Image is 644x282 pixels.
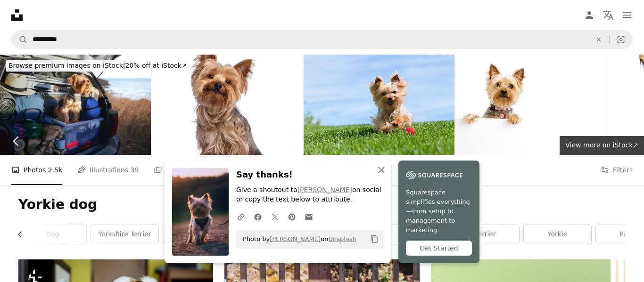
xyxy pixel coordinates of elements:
button: Filters [601,155,633,185]
a: Share on Pinterest [283,207,300,226]
div: Get Started [406,241,472,256]
a: dog [19,225,86,244]
h3: Say thanks! [236,168,383,182]
p: Give a shoutout to on social or copy the text below to attribute. [236,185,383,204]
a: Unsplash [328,235,356,242]
button: Visual search [610,31,632,48]
button: Menu [618,6,636,24]
a: Home — Unsplash [11,9,23,21]
a: View more on iStock↗ [560,136,644,155]
img: file-1747939142011-51e5cc87e3c9 [406,168,462,182]
a: yorkie [524,225,591,244]
form: Find visuals sitewide [11,30,633,49]
a: [PERSON_NAME] [270,235,321,242]
button: Clear [588,31,609,48]
span: View more on iStock ↗ [565,141,638,149]
span: Squarespace simplifies everything—from setup to management to marketing. [406,188,472,235]
a: terrier [452,225,519,244]
a: Users 0 [231,155,269,185]
a: Share over email [300,207,317,226]
a: Collections 85k [154,155,216,185]
span: 39 [131,165,139,175]
a: Log in / Sign up [580,6,599,24]
button: Language [599,6,618,24]
a: yorkshire terrier [91,225,158,244]
a: Share on Facebook [249,207,266,226]
img: Silky Terrier [455,55,606,155]
span: 20% off at iStock ↗ [8,62,187,69]
a: Next [611,96,644,186]
span: Photo by on [238,232,356,247]
a: [PERSON_NAME] [297,186,352,193]
button: Search Unsplash [12,31,28,48]
button: scroll list to the left [18,225,29,244]
h1: Yorkie dog [18,196,626,213]
img: Yorkshire terrier dog on white background [152,55,303,155]
a: Illustrations 39 [77,155,139,185]
a: Squarespace simplifies everything—from setup to management to marketing.Get Started [398,161,479,263]
a: Share on Twitter [266,207,283,226]
button: Copy to clipboard [366,231,382,247]
a: animal [163,225,231,244]
img: Yorkshire Terrier Dog Running Outdoors [304,55,454,155]
span: Browse premium images on iStock | [8,62,125,69]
